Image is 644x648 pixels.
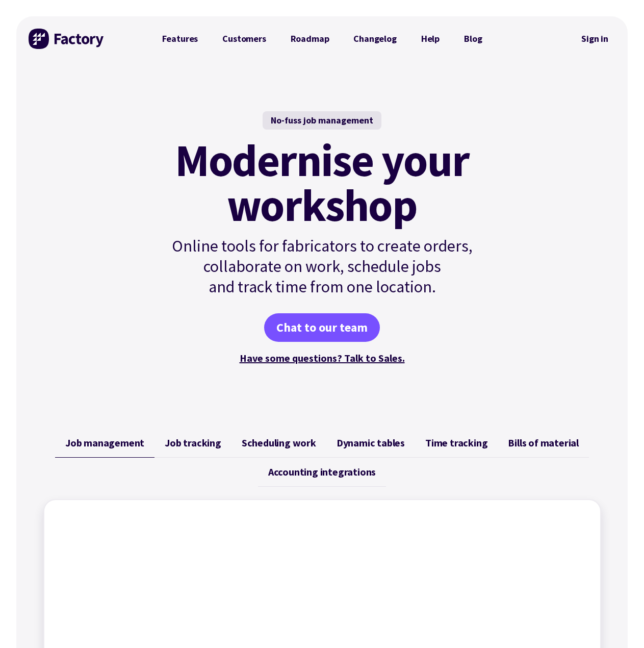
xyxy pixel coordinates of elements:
[452,29,494,49] a: Blog
[263,111,381,130] div: No-fuss job management
[175,138,469,228] mark: Modernise your workshop
[240,352,405,364] a: Have some questions? Talk to Sales.
[268,466,376,478] span: Accounting integrations
[242,437,316,449] span: Scheduling work
[150,29,211,49] a: Features
[29,29,105,49] img: Factory
[425,437,487,449] span: Time tracking
[508,437,579,449] span: Bills of material
[278,29,342,49] a: Roadmap
[574,27,615,51] nav: Secondary Navigation
[210,29,278,49] a: Customers
[165,437,221,449] span: Job tracking
[337,437,405,449] span: Dynamic tables
[409,29,452,49] a: Help
[341,29,408,49] a: Changelog
[65,437,144,449] span: Job management
[150,29,495,49] nav: Primary Navigation
[574,27,615,51] a: Sign in
[264,313,380,342] a: Chat to our team
[150,236,495,297] p: Online tools for fabricators to create orders, collaborate on work, schedule jobs and track time ...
